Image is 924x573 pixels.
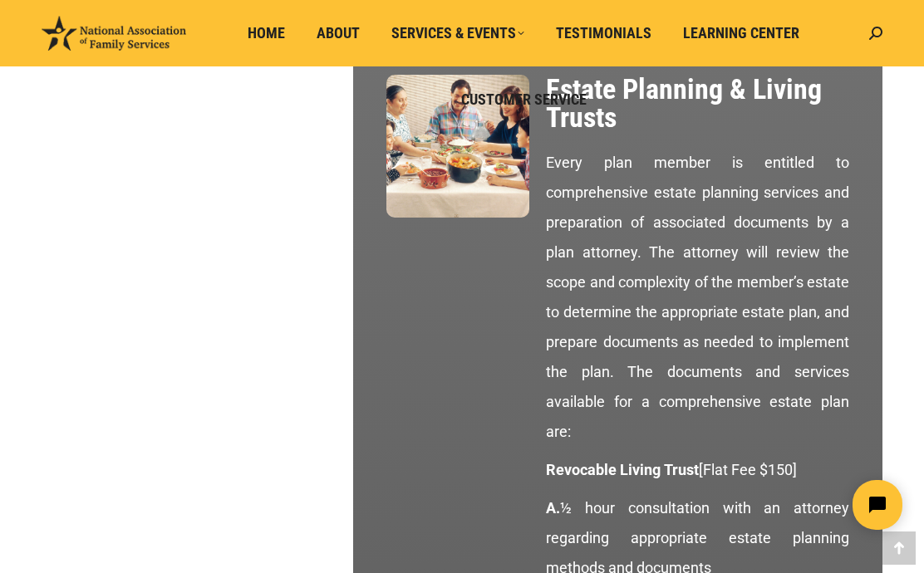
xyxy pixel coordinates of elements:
[546,461,699,478] strong: Revocable Living Trust
[461,91,587,109] span: Customer Service
[546,499,560,517] strong: A.
[556,24,651,42] span: Testimonials
[317,24,360,42] span: About
[546,75,849,131] h2: Estate Planning & Living Trusts
[546,148,849,447] p: Every plan member is entitled to comprehensive estate planning services and preparation of associ...
[391,24,524,42] span: Services & Events
[631,466,917,544] iframe: Tidio Chat
[450,84,598,115] a: Customer Service
[683,24,799,42] span: Learning Center
[42,16,186,50] img: National Association of Family Services
[248,24,285,42] span: Home
[305,17,371,49] a: About
[671,17,811,49] a: Learning Center
[236,17,297,49] a: Home
[546,455,849,485] p: [Flat Fee $150]
[544,17,663,49] a: Testimonials
[386,75,529,218] img: Estate Planning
